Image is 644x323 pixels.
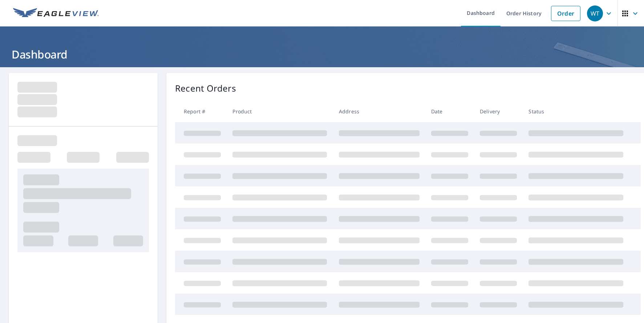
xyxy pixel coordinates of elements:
div: WT [587,5,603,21]
th: Delivery [474,101,523,122]
th: Report # [175,101,227,122]
th: Product [227,101,333,122]
th: Date [425,101,474,122]
h1: Dashboard [9,47,635,62]
p: Recent Orders [175,82,236,95]
th: Address [333,101,425,122]
th: Status [523,101,629,122]
a: Order [551,6,580,21]
img: EV Logo [13,8,99,19]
